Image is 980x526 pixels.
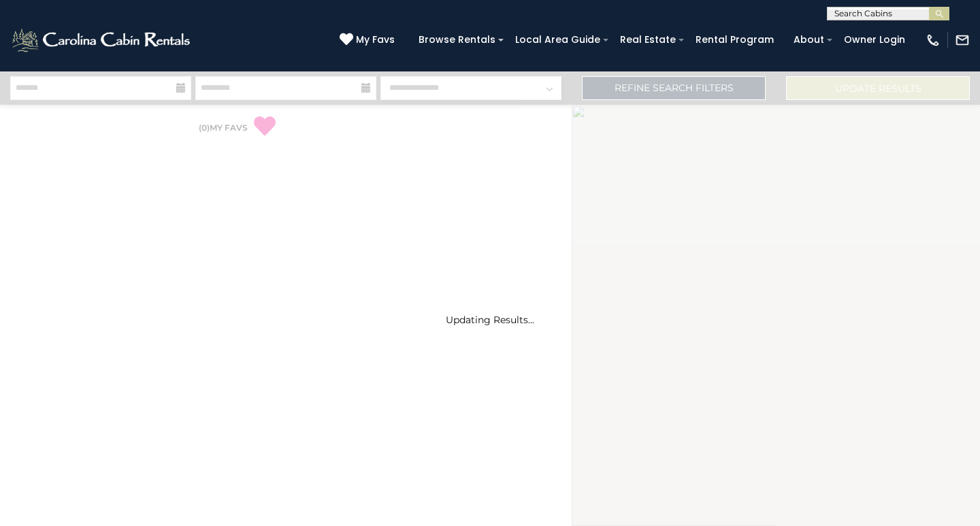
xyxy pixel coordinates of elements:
a: Local Area Guide [508,29,607,50]
img: mail-regular-white.png [955,33,970,48]
a: Owner Login [837,29,912,50]
a: Browse Rentals [412,29,502,50]
span: My Favs [356,33,395,47]
img: phone-regular-white.png [926,33,941,48]
a: My Favs [340,33,398,48]
a: Rental Program [689,29,781,50]
img: White-1-2.png [10,27,194,54]
a: Real Estate [613,29,683,50]
a: About [787,29,831,50]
